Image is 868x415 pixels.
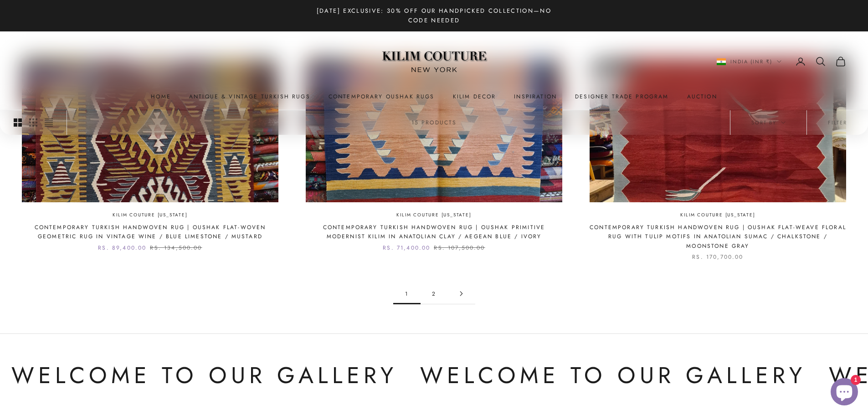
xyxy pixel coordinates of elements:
sale-price: Rs. 89,400.00 [98,243,146,252]
a: Contemporary Oushak Rugs [329,92,435,101]
sale-price: Rs. 170,700.00 [692,252,743,261]
img: Logo of Kilim Couture New York [377,40,491,83]
button: Sort by [730,110,806,134]
p: 15 products [411,118,457,127]
button: Switch to larger product images [14,110,22,134]
span: Sort by [751,118,786,126]
a: Contemporary Turkish Handwoven Rug | Oushak Flat-Weave Floral Rug with Tulip Motifs in Anatolian ... [590,223,846,251]
inbox-online-store-chat: Shopify online store chat [828,378,861,408]
a: Kilim Couture [US_STATE] [680,211,755,219]
a: Kilim Couture [US_STATE] [113,211,187,219]
span: India (INR ₹) [730,57,772,66]
a: Antique & Vintage Turkish Rugs [189,92,310,101]
p: [DATE] Exclusive: 30% Off Our Handpicked Collection—No Code Needed [307,6,562,26]
sale-price: Rs. 71,400.00 [383,243,430,252]
button: Change country or currency [717,57,781,66]
a: Kilim Couture [US_STATE] [396,211,471,219]
compare-at-price: Rs. 107,500.00 [434,243,485,252]
a: Contemporary Turkish Handwoven Rug | Oushak Flat-Woven Geometric Rug in Vintage Wine / Blue Limes... [22,223,278,241]
a: Home [151,92,171,101]
button: Filter [807,110,868,134]
compare-at-price: Rs. 134,500.00 [150,243,202,252]
a: Designer Trade Program [575,92,669,101]
a: Go to page 2 [421,283,448,304]
a: Contemporary Turkish Handwoven Rug | Oushak Primitive Modernist Kilim in Anatolian Clay / Aegean ... [306,223,562,241]
button: Switch to compact product images [45,110,53,134]
button: Switch to smaller product images [29,110,37,134]
p: Welcome to Our Gallery [395,357,781,395]
a: Auction [687,92,717,101]
span: 1 [393,283,421,304]
a: Inspiration [514,92,557,101]
img: India [717,58,726,65]
a: Go to page 2 [448,283,475,304]
nav: Pagination navigation [393,283,475,304]
nav: Primary navigation [22,92,846,101]
nav: Secondary navigation [717,56,846,67]
summary: Kilim Decor [453,92,496,101]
